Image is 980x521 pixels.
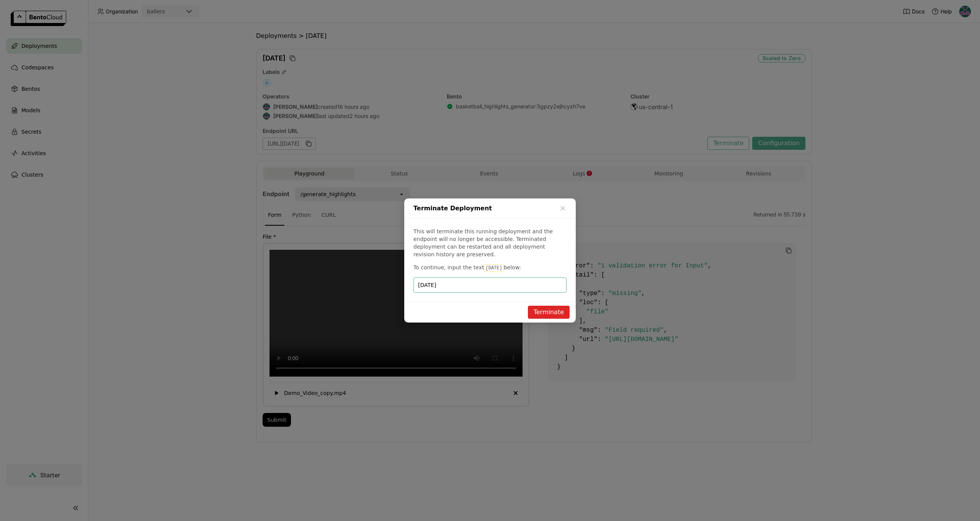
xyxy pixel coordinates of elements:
button: Terminate [528,306,570,319]
code: [DATE] [484,264,503,272]
div: dialog [404,198,576,323]
p: This will terminate this running deployment and the endpoint will no longer be accessible. Termin... [413,228,567,258]
span: below: [504,264,521,270]
div: Terminate Deployment [404,198,576,218]
span: To continue, input the text [413,264,484,270]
